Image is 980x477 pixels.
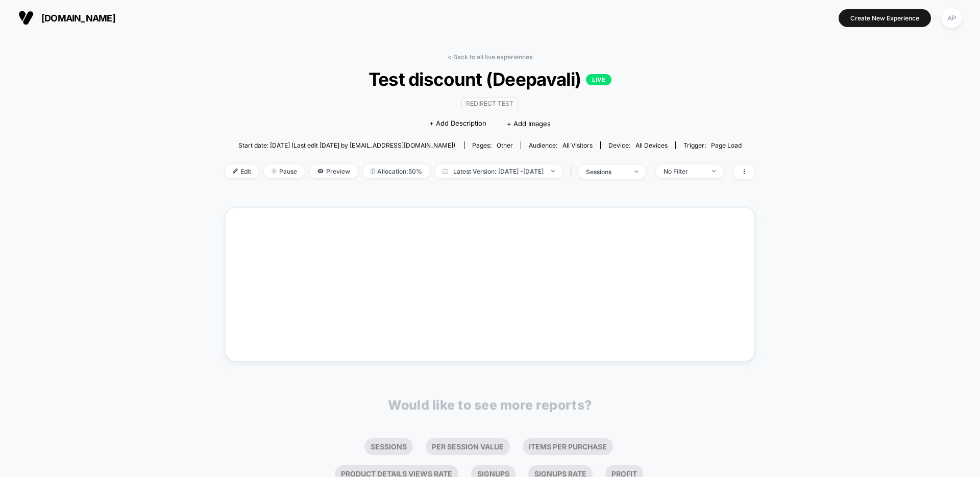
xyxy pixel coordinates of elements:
[586,168,627,176] div: sessions
[497,141,513,149] span: other
[461,98,518,109] span: Redirect Test
[712,170,716,172] img: end
[435,164,562,178] span: Latest Version: [DATE] - [DATE]
[529,141,593,149] div: Audience:
[426,438,510,455] li: Per Session Value
[711,141,742,149] span: Page Load
[635,141,668,149] span: all devices
[252,68,728,90] span: Test discount (Deepavali)
[634,171,638,173] img: end
[507,120,551,128] span: + Add Images
[683,141,742,149] div: Trigger:
[600,141,675,149] span: Device:
[41,13,115,23] span: [DOMAIN_NAME]
[523,438,613,455] li: Items Per Purchase
[233,169,238,174] img: edit
[310,164,358,178] span: Preview
[15,10,118,26] button: [DOMAIN_NAME]
[264,164,305,178] span: Pause
[443,169,448,174] img: calendar
[472,141,513,149] div: Pages:
[363,164,430,178] span: Allocation: 50%
[429,118,486,129] span: + Add Description
[839,9,931,27] button: Create New Experience
[568,164,578,179] span: |
[448,53,532,61] a: < Back to all live experiences
[364,438,413,455] li: Sessions
[551,170,555,172] img: end
[238,141,455,149] span: Start date: [DATE] (Last edit [DATE] by [EMAIL_ADDRESS][DOMAIN_NAME])
[225,164,259,178] span: Edit
[371,169,375,174] img: rebalance
[942,8,962,28] div: AP
[586,74,611,85] p: LIVE
[664,168,704,175] div: No Filter
[388,397,592,413] p: Would like to see more reports?
[939,8,965,29] button: AP
[272,169,277,174] img: end
[18,10,34,26] img: Visually logo
[562,141,593,149] span: All Visitors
